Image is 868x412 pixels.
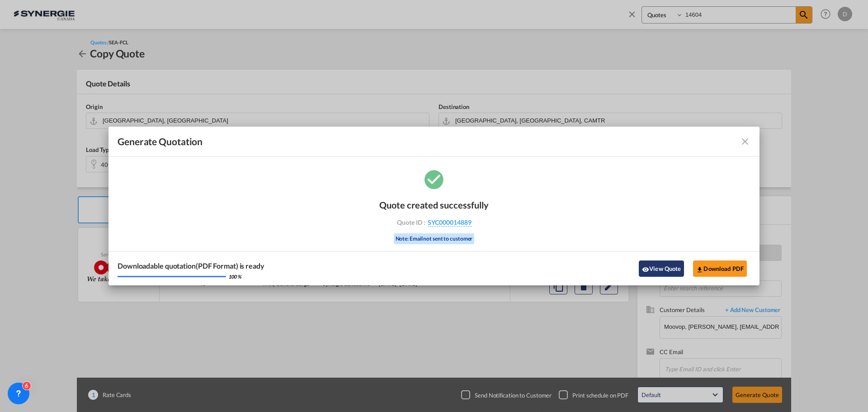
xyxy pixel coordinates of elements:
div: Quote created successfully [379,199,489,210]
div: Note: Email not sent to customer [394,233,475,245]
span: Generate Quotation [118,136,203,147]
md-icon: icon-eye [642,266,649,273]
md-icon: icon-checkbox-marked-circle [423,168,445,190]
md-icon: icon-close fg-AAA8AD cursor m-0 [740,136,750,147]
div: 100 % [228,273,241,280]
md-icon: icon-download [696,266,703,273]
div: Downloadable quotation(PDF Format) is ready [118,261,264,271]
button: Download PDF [693,260,747,277]
button: icon-eyeView Quote [639,260,684,277]
span: SYC000014889 [428,218,472,227]
md-dialog: Generate Quotation Quote ... [108,127,759,286]
div: Quote ID : [382,218,486,227]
